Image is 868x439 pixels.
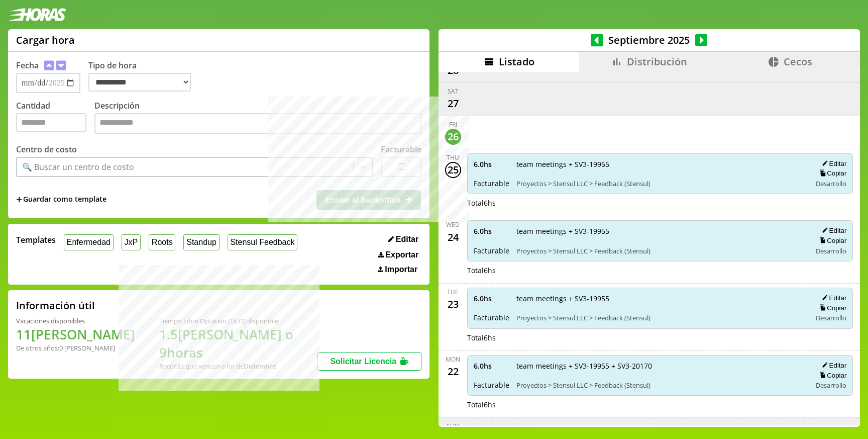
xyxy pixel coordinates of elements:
[16,33,75,47] h1: Cargar hora
[816,304,846,312] button: Copiar
[88,60,199,93] label: Tipo de hora
[467,400,853,409] div: Total 6 hs
[159,325,317,362] h1: 1.5 [PERSON_NAME] o 9 horas
[516,313,805,322] span: Proyectos > Stensul LLC > Feedback (Stensul)
[16,194,106,205] span: +Guardar como template
[816,313,846,322] span: Desarrollo
[16,194,22,205] span: +
[445,162,461,178] div: 25
[449,120,457,129] div: Fri
[447,422,459,430] div: Sun
[819,294,846,302] button: Editar
[603,33,695,47] span: Septiembre 2025
[516,179,805,188] span: Proyectos > Stensul LLC > Feedback (Stensul)
[445,296,461,312] div: 23
[784,55,812,68] span: Cecos
[88,73,191,92] select: Tipo de hora
[816,236,846,245] button: Copiar
[16,60,39,71] label: Fecha
[499,55,534,68] span: Listado
[467,198,853,208] div: Total 6 hs
[244,362,276,371] b: Diciembre
[516,226,805,236] span: team meetings + SV3-19955
[819,361,846,370] button: Editar
[385,234,421,244] button: Editar
[64,234,114,250] button: Enfermedad
[474,294,509,303] span: 6.0 hs
[16,144,77,155] label: Centro de costo
[16,316,135,325] div: Vacaciones disponibles
[317,353,421,371] button: Solicitar Licencia
[467,266,853,275] div: Total 6 hs
[94,100,421,137] label: Descripción
[445,129,461,145] div: 26
[816,381,846,390] span: Desarrollo
[330,357,396,366] span: Solicitar Licencia
[385,265,417,274] span: Importar
[94,113,421,134] textarea: Descripción
[122,234,141,250] button: JxP
[159,316,317,325] div: Tiempo Libre Optativo (TiLO) disponible
[474,380,509,390] span: Facturable
[183,234,219,250] button: Standup
[516,246,805,255] span: Proyectos > Stensul LLC > Feedback (Stensul)
[447,153,459,162] div: Thu
[446,355,460,364] div: Mon
[375,250,421,260] button: Exportar
[627,55,687,68] span: Distribución
[16,100,94,137] label: Cantidad
[445,229,461,245] div: 24
[396,235,418,244] span: Editar
[446,220,460,229] div: Wed
[474,226,509,236] span: 6.0 hs
[474,179,509,188] span: Facturable
[8,8,66,21] img: logotipo
[516,159,805,169] span: team meetings + SV3-19955
[381,144,421,155] label: Facturable
[474,159,509,169] span: 6.0 hs
[448,87,459,96] div: Sat
[474,361,509,371] span: 6.0 hs
[16,299,95,312] h2: Información útil
[516,294,805,303] span: team meetings + SV3-19955
[16,113,86,132] input: Cantidad
[816,169,846,178] button: Copiar
[149,234,175,250] button: Roots
[447,288,459,296] div: Tue
[439,72,860,425] div: scrollable content
[516,381,805,390] span: Proyectos > Stensul LLC > Feedback (Stensul)
[22,161,134,172] div: 🔍 Buscar un centro de costo
[159,362,317,371] div: Recordá que vencen a fin de
[16,343,135,353] div: De otros años: 0 [PERSON_NAME]
[816,246,846,255] span: Desarrollo
[474,246,509,255] span: Facturable
[16,325,135,343] h1: 11 [PERSON_NAME]
[816,179,846,188] span: Desarrollo
[819,159,846,168] button: Editar
[445,96,461,112] div: 27
[816,371,846,380] button: Copiar
[385,250,418,259] span: Exportar
[819,226,846,235] button: Editar
[474,313,509,322] span: Facturable
[228,234,298,250] button: Stensul Feedback
[467,333,853,342] div: Total 6 hs
[516,361,805,371] span: team meetings + SV3-19955 + SV3-20170
[445,364,461,380] div: 22
[16,234,56,245] span: Templates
